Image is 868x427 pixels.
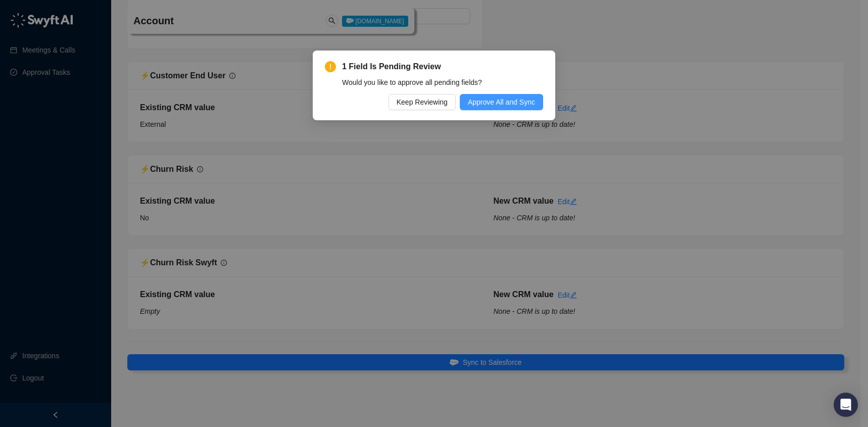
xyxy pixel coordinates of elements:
div: Would you like to approve all pending fields? [342,77,543,88]
button: Approve All and Sync [460,94,543,110]
span: Approve All and Sync [468,97,535,108]
span: exclamation-circle [325,61,336,72]
span: 1 Field Is Pending Review [342,61,543,73]
div: Open Intercom Messenger [834,393,858,417]
span: Keep Reviewing [397,97,448,108]
button: Keep Reviewing [389,94,456,110]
